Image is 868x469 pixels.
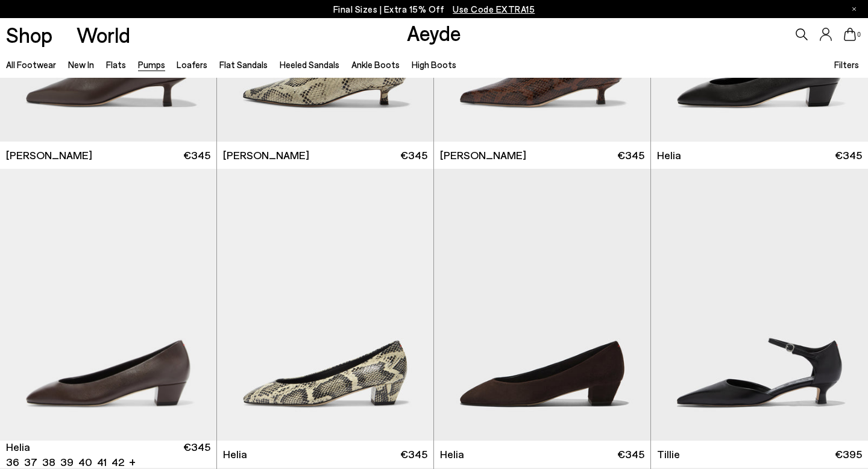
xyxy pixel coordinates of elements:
[68,59,94,70] a: New In
[453,4,535,14] span: Navigate to /collections/ss25-final-sizes
[219,59,268,70] a: Flat Sandals
[440,447,464,462] span: Helia
[400,148,427,163] span: €345
[434,169,650,441] img: Helia Suede Low-Cut Pumps
[835,447,862,462] span: €395
[844,28,856,41] a: 0
[6,439,30,455] span: Helia
[617,447,644,462] span: €345
[177,59,207,70] a: Loafers
[651,142,868,169] a: Helia €345
[434,441,650,468] a: Helia €345
[6,24,52,45] a: Shop
[183,148,210,163] span: €345
[440,148,526,163] span: [PERSON_NAME]
[351,59,400,70] a: Ankle Boots
[651,169,868,441] img: Tillie Ankle Strap Pumps
[217,441,433,468] a: Helia €345
[834,59,859,70] span: Filters
[412,59,456,70] a: High Boots
[835,148,862,163] span: €345
[77,24,130,45] a: World
[223,447,247,462] span: Helia
[856,31,862,38] span: 0
[106,59,126,70] a: Flats
[6,148,92,163] span: [PERSON_NAME]
[138,59,165,70] a: Pumps
[617,148,644,163] span: €345
[407,20,461,45] a: Aeyde
[333,2,535,17] p: Final Sizes | Extra 15% Off
[400,447,427,462] span: €345
[651,441,868,468] a: Tillie €395
[657,148,681,163] span: Helia
[434,142,650,169] a: [PERSON_NAME] €345
[6,59,56,70] a: All Footwear
[217,169,433,441] img: Helia Low-Cut Pumps
[280,59,339,70] a: Heeled Sandals
[223,148,309,163] span: [PERSON_NAME]
[217,142,433,169] a: [PERSON_NAME] €345
[657,447,680,462] span: Tillie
